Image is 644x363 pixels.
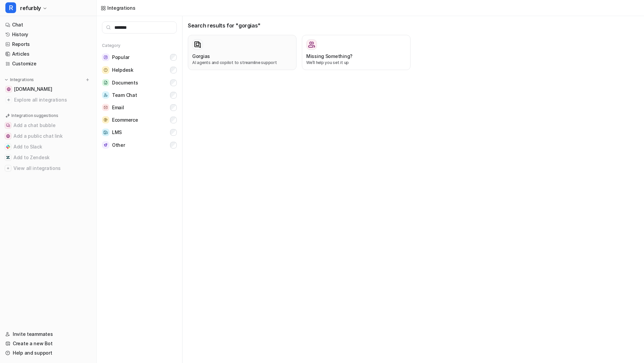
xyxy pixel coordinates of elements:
img: Team Chat [102,92,109,99]
a: Create a new Bot [3,339,94,348]
a: Integrations [101,4,136,11]
span: [DOMAIN_NAME] [14,86,52,93]
img: Add to Zendesk [6,156,10,160]
h5: Category [102,43,177,48]
img: Popular [102,54,109,61]
a: Invite teammates [3,329,94,339]
h3: Search results for "gorgias" [188,21,639,29]
h3: Gorgias [192,53,210,60]
a: Articles [3,49,94,59]
button: GorgiasAI agents and copilot to streamline support [188,35,297,70]
img: Email [102,104,109,111]
span: Ecommerce [112,117,138,123]
button: HelpdeskHelpdesk [102,64,177,76]
img: Documents [102,79,109,86]
span: R [5,2,16,13]
p: Integrations [10,77,34,82]
span: Popular [112,54,129,61]
button: EcommerceEcommerce [102,114,177,126]
img: www.refurbly.se [7,87,11,91]
button: EmailEmail [102,101,177,114]
img: Add a public chat link [6,134,10,138]
img: Add a chat bubble [6,123,10,127]
img: Add to Slack [6,145,10,149]
span: Explore all integrations [14,95,91,105]
p: AI agents and copilot to streamline support [192,60,292,66]
img: View all integrations [6,166,10,170]
img: LMS [102,129,109,136]
img: Missing Something? [308,41,315,48]
img: Helpdesk [102,66,109,74]
button: DocumentsDocuments [102,76,177,89]
span: refurbly [20,3,41,13]
img: explore all integrations [5,97,12,103]
a: Explore all integrations [3,95,94,105]
img: Other [102,141,109,148]
span: Team Chat [112,92,137,99]
span: Documents [112,79,138,86]
button: Team ChatTeam Chat [102,89,177,101]
button: PopularPopular [102,51,177,64]
button: Add to SlackAdd to Slack [3,141,94,152]
p: We’ll help you set it up [306,60,406,66]
a: Reports [3,40,94,49]
a: Customize [3,59,94,68]
img: Ecommerce [102,116,109,123]
span: Email [112,104,124,111]
a: www.refurbly.se[DOMAIN_NAME] [3,84,94,94]
button: LMSLMS [102,126,177,139]
span: LMS [112,129,122,136]
img: expand menu [4,77,9,82]
a: History [3,30,94,39]
button: Add a public chat linkAdd a public chat link [3,131,94,141]
button: OtherOther [102,139,177,151]
img: menu_add.svg [85,77,90,82]
div: Integrations [107,4,136,11]
button: Missing Something?Missing Something?We’ll help you set it up [302,35,411,70]
h3: Missing Something? [306,53,353,60]
button: Add a chat bubbleAdd a chat bubble [3,120,94,131]
button: View all integrationsView all integrations [3,163,94,174]
span: Helpdesk [112,67,133,73]
button: Integrations [3,76,36,83]
a: Chat [3,20,94,29]
a: Help and support [3,348,94,358]
p: Integration suggestions [11,113,58,119]
span: Other [112,142,125,148]
button: Add to ZendeskAdd to Zendesk [3,152,94,163]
